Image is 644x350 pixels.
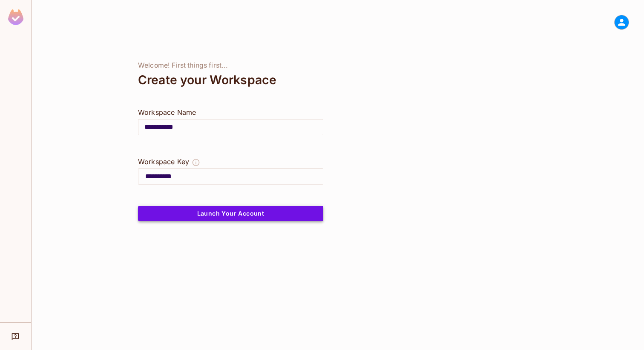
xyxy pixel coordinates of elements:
button: Launch Your Account [138,206,323,221]
img: SReyMgAAAABJRU5ErkJggg== [8,9,23,25]
div: Workspace Key [138,157,189,167]
div: Workspace Name [138,107,323,117]
button: The Workspace Key is unique, and serves as the identifier of your workspace. [192,157,200,168]
div: Create your Workspace [138,70,323,90]
div: Welcome! First things first... [138,61,323,70]
div: Help & Updates [6,328,25,345]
